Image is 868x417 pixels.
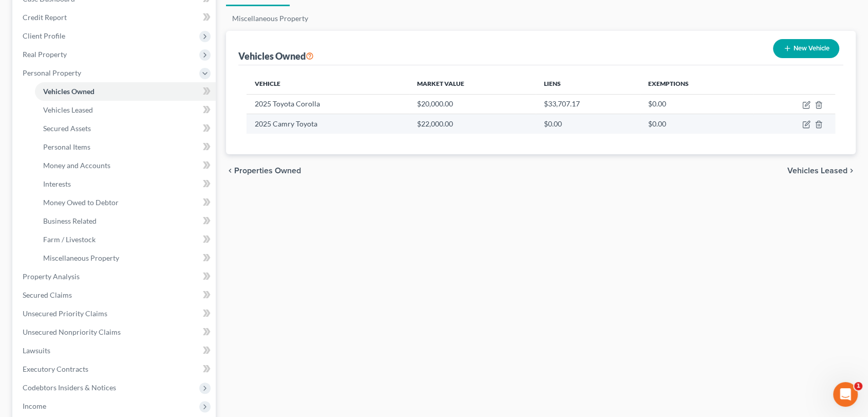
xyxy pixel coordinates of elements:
a: Vehicles Owned [35,82,216,101]
th: Exemptions [640,74,753,94]
span: Income [23,402,46,410]
span: Unsecured Priority Claims [23,309,107,318]
td: $0.00 [640,114,753,134]
a: Farm / Livestock [35,230,216,249]
a: Money Owed to Debtor [35,193,216,212]
td: $33,707.17 [536,94,640,114]
span: Vehicles Leased [43,105,93,114]
th: Market Value [409,74,536,94]
a: Executory Contracts [14,360,216,378]
span: Real Property [23,50,67,59]
span: Interests [43,179,71,188]
i: chevron_right [847,167,856,175]
span: Personal Items [43,142,90,151]
a: Interests [35,175,216,193]
a: Personal Items [35,138,216,156]
a: Unsecured Priority Claims [14,304,216,323]
span: Secured Claims [23,291,72,299]
a: Secured Assets [35,119,216,138]
span: Codebtors Insiders & Notices [23,383,116,392]
a: Miscellaneous Property [35,249,216,267]
td: $0.00 [536,114,640,134]
a: Business Related [35,212,216,230]
td: $20,000.00 [409,94,536,114]
a: Property Analysis [14,267,216,286]
span: Money Owed to Debtor [43,198,119,207]
td: $22,000.00 [409,114,536,134]
a: Credit Report [14,8,216,27]
span: Property Analysis [23,272,80,281]
a: Money and Accounts [35,156,216,175]
iframe: Intercom live chat [833,382,858,407]
button: New Vehicle [773,39,839,58]
button: Vehicles Leased chevron_right [787,167,856,175]
div: Vehicles Owned [238,50,314,62]
span: Lawsuits [23,346,50,355]
span: Unsecured Nonpriority Claims [23,328,121,336]
span: Personal Property [23,68,81,77]
span: 1 [854,382,862,390]
td: 2025 Camry Toyota [247,114,409,134]
span: Farm / Livestock [43,235,96,244]
a: Secured Claims [14,286,216,304]
a: Miscellaneous Property [226,6,314,31]
a: Unsecured Nonpriority Claims [14,323,216,341]
span: Vehicles Owned [43,87,95,96]
td: $0.00 [640,94,753,114]
span: Vehicles Leased [787,167,847,175]
i: chevron_left [226,167,234,175]
span: Executory Contracts [23,365,88,373]
span: Secured Assets [43,124,91,133]
span: Properties Owned [234,167,301,175]
span: Client Profile [23,31,65,40]
td: 2025 Toyota Corolla [247,94,409,114]
a: Vehicles Leased [35,101,216,119]
a: Lawsuits [14,341,216,360]
th: Liens [536,74,640,94]
span: Business Related [43,216,97,225]
button: chevron_left Properties Owned [226,167,301,175]
span: Money and Accounts [43,161,110,170]
span: Miscellaneous Property [43,253,119,262]
th: Vehicle [247,74,409,94]
span: Credit Report [23,13,67,22]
